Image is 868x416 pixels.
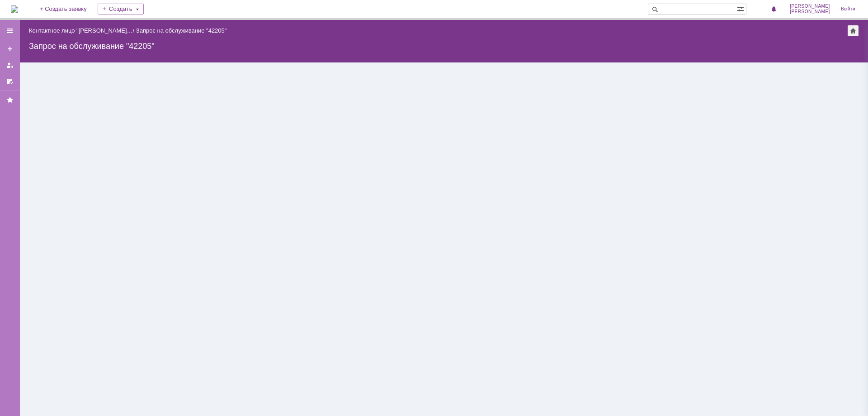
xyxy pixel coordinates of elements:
[848,25,859,36] div: Сделать домашней страницей
[3,74,17,89] a: Мои согласования
[29,27,136,34] div: /
[11,5,18,13] img: logo
[29,27,133,34] a: Контактное лицо "[PERSON_NAME]…
[29,42,859,51] div: Запрос на обслуживание "42205"
[790,4,830,9] span: [PERSON_NAME]
[11,5,18,13] a: Перейти на домашнюю страницу
[3,42,17,56] a: Создать заявку
[3,58,17,72] a: Мои заявки
[737,4,746,13] span: Расширенный поиск
[136,27,227,34] div: Запрос на обслуживание "42205"
[790,9,830,14] span: [PERSON_NAME]
[98,4,144,14] div: Создать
